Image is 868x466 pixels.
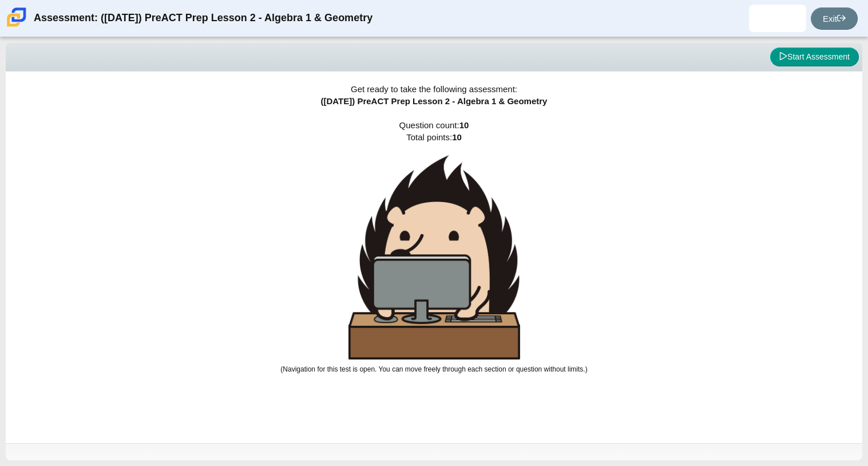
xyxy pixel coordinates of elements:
[34,5,372,32] div: Assessment: ([DATE]) PreACT Prep Lesson 2 - Algebra 1 & Geometry
[280,365,587,373] small: (Navigation for this test is open. You can move freely through each section or question without l...
[5,5,29,29] img: Carmen School of Science & Technology
[770,48,859,67] button: Start Assessment
[280,120,587,373] span: Question count: Total points:
[321,96,548,106] span: ([DATE]) PreACT Prep Lesson 2 - Algebra 1 & Geometry
[768,9,787,27] img: diego.martinezvera.mBVPi7
[459,120,469,130] b: 10
[452,132,462,142] b: 10
[811,7,858,30] a: Exit
[348,155,520,360] img: hedgehog-behind-computer-large.png
[351,84,517,94] span: Get ready to take the following assessment:
[5,21,29,31] a: Carmen School of Science & Technology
